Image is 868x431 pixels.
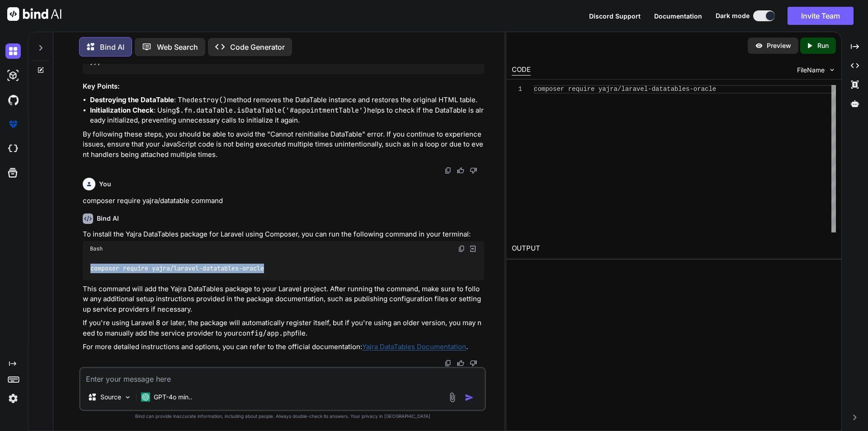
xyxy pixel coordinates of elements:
[90,245,103,252] span: Bash
[767,41,791,50] p: Preview
[5,141,21,156] img: cloudideIcon
[654,12,702,20] span: Documentation
[90,95,174,104] strong: Destroying the DataTable
[5,92,21,108] img: githubDark
[230,42,285,52] p: Code Generator
[512,65,531,76] div: CODE
[589,12,641,20] span: Discord Support
[458,245,465,252] img: copy
[5,117,21,132] img: premium
[90,106,154,114] strong: Initialization Check
[5,43,21,59] img: darkChat
[83,342,484,352] p: For more detailed instructions and options, you can refer to the official documentation: .
[83,81,484,92] h3: Key Points:
[176,106,367,115] code: $.fn.dataTable.isDataTable('#appointmentTable')
[457,360,464,367] img: like
[470,167,477,174] img: dislike
[238,329,295,338] code: config/app.php
[716,11,750,20] span: Dark mode
[83,284,484,315] p: This command will add the Yajra DataTables package to your Laravel project. After running the com...
[5,68,21,83] img: darkAi-studio
[469,245,477,253] img: Open in Browser
[589,11,641,21] button: Discord Support
[141,393,150,402] img: GPT-4o mini
[97,214,119,223] h6: Bind AI
[90,264,265,273] code: composer require yajra/laravel-datatables-oracle
[157,42,198,52] p: Web Search
[362,342,466,351] a: Yajra DataTables Documentation
[99,180,111,189] h6: You
[457,167,464,174] img: like
[447,392,458,403] img: attachment
[79,413,486,420] p: Bind can provide inaccurate information, including about people. Always double-check its answers....
[817,41,829,50] p: Run
[190,95,227,104] code: destroy()
[534,85,716,93] span: composer require yajra/laravel-datatables-oracle
[444,360,452,367] img: copy
[90,105,484,126] li: : Using helps to check if the DataTable is already initialized, preventing unnecessary calls to i...
[83,318,484,338] p: If you're using Laravel 8 or later, the package will automatically register itself, but if you're...
[154,393,192,402] p: GPT-4o min..
[788,7,854,25] button: Invite Team
[83,196,484,206] p: composer require yajra/datatable command
[100,393,121,402] p: Source
[83,229,484,240] p: To install the Yajra DataTables package for Laravel using Composer, you can run the following com...
[5,391,21,406] img: settings
[470,360,477,367] img: dislike
[465,393,474,402] img: icon
[512,85,522,94] div: 1
[100,42,124,52] p: Bind AI
[755,42,763,50] img: preview
[83,129,484,160] p: By following these steps, you should be able to avoid the "Cannot reinitialise DataTable" error. ...
[506,238,841,259] h2: OUTPUT
[654,11,702,21] button: Documentation
[7,7,61,21] img: Bind AI
[90,95,484,105] li: : The method removes the DataTable instance and restores the original HTML table.
[797,66,825,75] span: FileName
[124,393,132,401] img: Pick Models
[444,167,452,174] img: copy
[828,66,836,74] img: chevron down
